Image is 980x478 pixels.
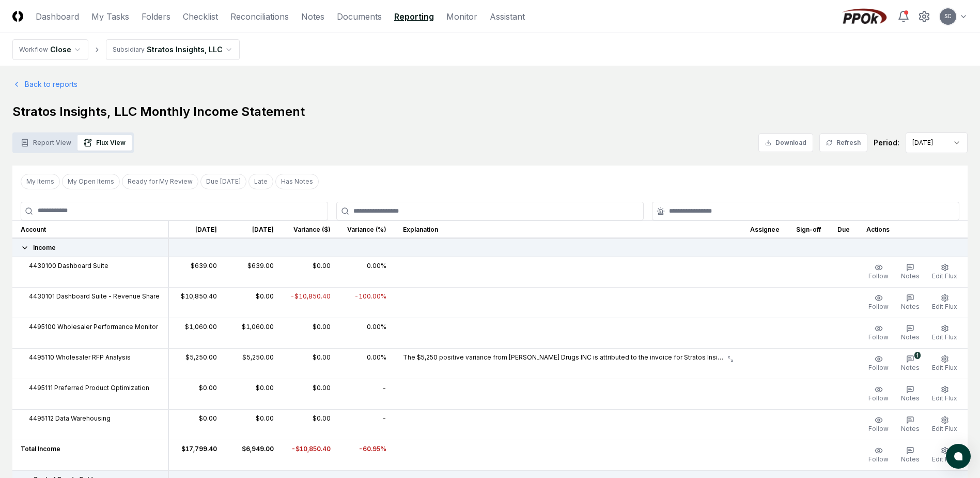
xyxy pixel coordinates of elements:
[866,444,891,466] button: Follow
[168,409,225,440] td: $0.00
[490,10,525,23] a: Assistant
[339,409,395,440] td: -
[62,174,120,189] button: My Open Items
[142,10,170,23] a: Folders
[939,7,957,26] button: SC
[930,322,959,344] button: Edit Flux
[932,364,957,371] span: Edit Flux
[275,174,319,189] button: Has Notes
[930,414,959,436] button: Edit Flux
[225,379,282,409] td: $0.00
[899,414,922,436] button: Notes
[403,353,734,362] button: The $5,250 positive variance from [PERSON_NAME] Drugs INC is attributed to the invoice for Strato...
[819,133,867,152] button: Refresh
[339,287,395,318] td: -100.00%
[168,220,225,238] th: [DATE]
[758,133,813,152] button: Download
[282,348,339,379] td: $0.00
[868,425,889,432] span: Follow
[868,364,889,371] span: Follow
[282,409,339,440] td: $0.00
[901,455,920,463] span: Notes
[21,174,60,189] button: My Items
[930,444,959,466] button: Edit Flux
[225,287,282,318] td: $0.00
[395,220,742,238] th: Explanation
[901,333,920,341] span: Notes
[868,455,889,463] span: Follow
[930,353,959,375] button: Edit Flux
[168,257,225,287] td: $639.00
[168,318,225,348] td: $1,060.00
[225,348,282,379] td: $5,250.00
[899,322,922,344] button: Notes
[930,383,959,405] button: Edit Flux
[866,383,891,405] button: Follow
[122,174,198,189] button: Ready for My Review
[932,394,957,402] span: Edit Flux
[899,444,922,466] button: Notes
[930,292,959,313] button: Edit Flux
[446,10,477,23] a: Monitor
[225,318,282,348] td: $1,060.00
[36,10,79,23] a: Dashboard
[230,10,289,23] a: Reconciliations
[168,379,225,409] td: $0.00
[866,322,891,344] button: Follow
[944,12,952,20] span: SC
[339,257,395,287] td: 0.00%
[403,353,725,362] p: The $5,250 positive variance from [PERSON_NAME] Drugs INC is attributed to the invoice for Strato...
[168,287,225,318] td: $10,850.40
[29,292,160,301] span: 4430101 Dashboard Suite - Revenue Share
[183,10,218,23] a: Checklist
[839,8,889,25] img: PPOk logo
[899,261,922,283] button: Notes
[932,333,957,341] span: Edit Flux
[29,414,111,423] span: 4495112 Data Warehousing
[113,45,145,54] div: Subsidiary
[829,220,858,238] th: Due
[866,261,891,283] button: Follow
[899,353,922,375] button: 1Notes
[248,174,273,189] button: Late
[874,137,899,148] div: Period:
[339,348,395,379] td: 0.00%
[339,440,395,470] td: -60.95%
[282,440,339,470] td: -$10,850.40
[866,414,891,436] button: Follow
[901,364,920,371] span: Notes
[225,257,282,287] td: $639.00
[901,425,920,432] span: Notes
[901,272,920,280] span: Notes
[932,272,957,280] span: Edit Flux
[12,79,77,89] a: Back to reports
[19,45,48,54] div: Workflow
[339,379,395,409] td: -
[901,394,920,402] span: Notes
[899,383,922,405] button: Notes
[282,287,339,318] td: -$10,850.40
[339,220,395,238] th: Variance (%)
[932,455,957,463] span: Edit Flux
[868,303,889,310] span: Follow
[742,220,788,238] th: Assignee
[29,322,158,332] span: 4495100 Wholesaler Performance Monitor
[899,292,922,313] button: Notes
[282,220,339,238] th: Variance ($)
[868,394,889,402] span: Follow
[168,348,225,379] td: $5,250.00
[394,10,434,23] a: Reporting
[77,135,132,151] button: Flux View
[33,243,56,252] span: Income
[866,353,891,375] button: Follow
[12,11,23,22] img: Logo
[29,383,149,393] span: 4495111 Preferred Product Optimization
[225,409,282,440] td: $0.00
[29,261,108,271] span: 4430100 Dashboard Suite
[858,220,968,238] th: Actions
[930,261,959,283] button: Edit Flux
[12,103,968,120] h1: Stratos Insights, LLC Monthly Income Statement
[225,440,282,470] td: $6,949.00
[21,444,60,454] span: Total Income
[301,10,324,23] a: Notes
